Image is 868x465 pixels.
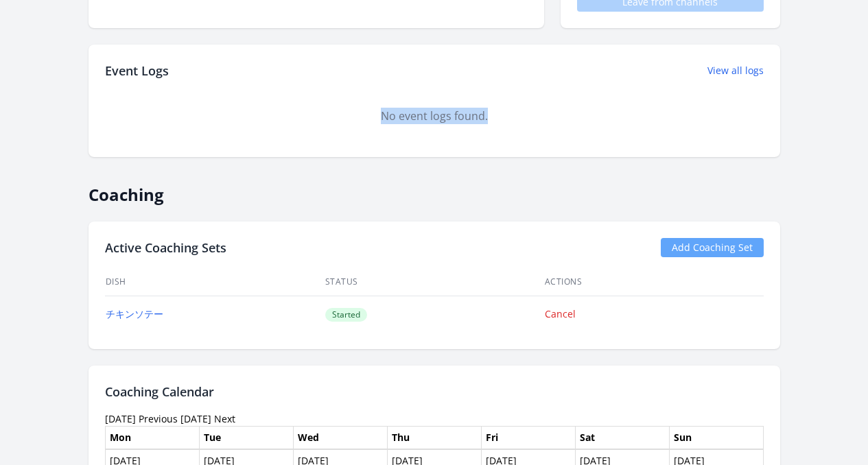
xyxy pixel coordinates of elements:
span: Started [325,308,367,322]
th: Mon [105,426,199,449]
th: Thu [387,426,481,449]
th: Sat [575,426,669,449]
th: Status [325,268,544,296]
th: Dish [105,268,325,296]
a: [DATE] [180,412,211,425]
a: View all logs [707,64,764,77]
h2: Coaching Calendar [105,382,764,401]
h2: Active Coaching Sets [105,238,226,257]
th: Fri [481,426,575,449]
a: Previous [139,412,178,425]
th: Sun [669,426,763,449]
h2: Event Logs [105,61,169,80]
a: Next [214,412,235,425]
th: Actions [544,268,764,296]
th: Tue [199,426,293,449]
a: Cancel [545,307,576,320]
th: Wed [293,426,387,449]
a: チキンソテー [106,307,163,320]
time: [DATE] [105,412,136,425]
h2: Coaching [89,174,780,205]
div: No event logs found. [105,108,764,124]
a: Add Coaching Set [661,238,764,257]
